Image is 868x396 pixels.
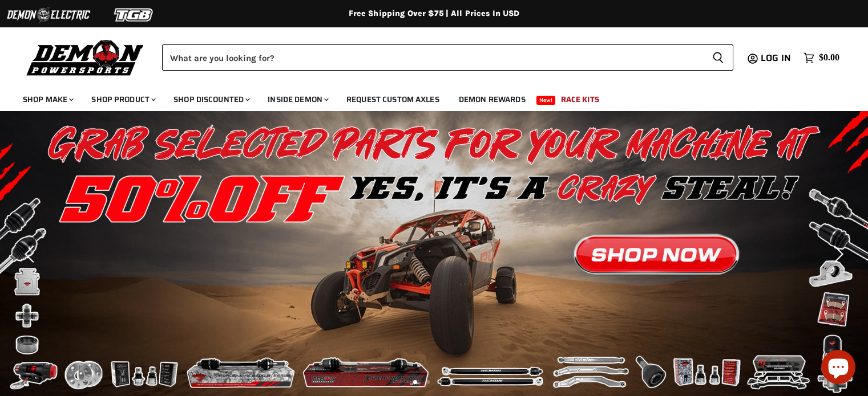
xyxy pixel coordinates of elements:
[165,88,257,111] a: Shop Discounted
[338,88,448,111] a: Request Custom Axles
[23,37,148,77] img: Demon Powersports
[756,53,798,63] a: Log in
[162,44,733,71] form: Product
[819,52,839,63] span: $0.00
[6,4,91,26] img: Demon Electric Logo 2
[798,50,845,66] a: $0.00
[20,243,43,266] button: Previous
[703,44,733,71] button: Search
[451,380,455,384] li: Page dot 4
[552,88,608,111] a: Race Kits
[413,380,417,384] li: Page dot 1
[450,88,534,111] a: Demon Rewards
[818,350,859,387] inbox-online-store-chat: Shopify online store chat
[91,4,177,26] img: TGB Logo 2
[259,88,336,111] a: Inside Demon
[426,380,430,384] li: Page dot 2
[83,88,163,111] a: Shop Product
[825,243,848,266] button: Next
[14,88,80,111] a: Shop Make
[761,51,791,65] span: Log in
[536,96,556,105] span: New!
[162,44,703,71] input: Search
[438,380,442,384] li: Page dot 3
[14,83,837,111] ul: Main menu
